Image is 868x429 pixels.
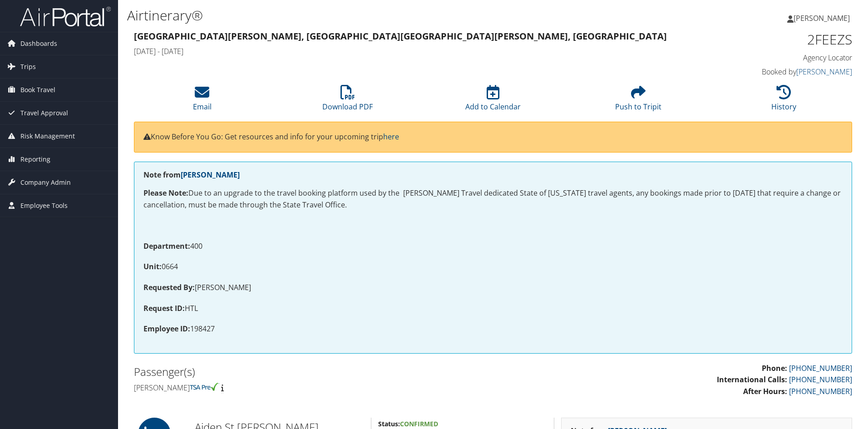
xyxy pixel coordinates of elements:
strong: After Hours: [743,386,787,396]
strong: Note from [143,170,240,180]
h1: 2FEEZS [683,30,852,49]
span: Risk Management [20,125,75,148]
strong: Please Note: [143,188,188,198]
a: [PHONE_NUMBER] [789,375,852,385]
h4: Booked by [683,67,852,77]
a: Push to Tripit [615,90,661,112]
a: History [771,90,796,112]
span: Reporting [20,148,50,171]
p: [PERSON_NAME] [143,282,843,294]
h2: Passenger(s) [134,364,486,380]
strong: Unit: [143,261,162,271]
h4: [DATE] - [DATE] [134,46,669,56]
strong: Phone: [762,363,787,373]
strong: [GEOGRAPHIC_DATA][PERSON_NAME], [GEOGRAPHIC_DATA] [GEOGRAPHIC_DATA][PERSON_NAME], [GEOGRAPHIC_DATA] [134,30,667,42]
p: 400 [143,241,843,252]
p: Know Before You Go: Get resources and info for your upcoming trip [143,131,843,143]
span: Confirmed [400,419,438,428]
p: 0664 [143,261,843,273]
strong: Employee ID: [143,324,190,334]
a: [PERSON_NAME] [181,170,240,180]
span: Trips [20,55,36,78]
p: HTL [143,303,843,315]
h4: [PERSON_NAME] [134,383,486,393]
span: Book Travel [20,79,55,101]
a: here [383,132,399,142]
strong: Request ID: [143,303,185,313]
strong: International Calls: [717,375,787,385]
a: Download PDF [322,90,373,112]
span: Dashboards [20,32,57,55]
h4: Agency Locator [683,53,852,63]
a: [PERSON_NAME] [787,5,859,32]
a: [PHONE_NUMBER] [789,386,852,396]
span: Travel Approval [20,102,68,124]
a: [PERSON_NAME] [796,67,852,77]
strong: Department: [143,241,190,251]
img: tsa-precheck.png [190,383,219,391]
span: Company Admin [20,171,71,194]
p: 198427 [143,323,843,335]
span: [PERSON_NAME] [794,13,850,23]
h1: Airtinerary® [127,6,615,25]
strong: Status: [378,419,400,428]
strong: Requested By: [143,282,195,292]
img: airportal-logo.png [20,6,111,27]
p: Due to an upgrade to the travel booking platform used by the [PERSON_NAME] Travel dedicated State... [143,187,843,211]
a: [PHONE_NUMBER] [789,363,852,373]
span: Employee Tools [20,194,68,217]
a: Add to Calendar [465,90,521,112]
a: Email [193,90,212,112]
